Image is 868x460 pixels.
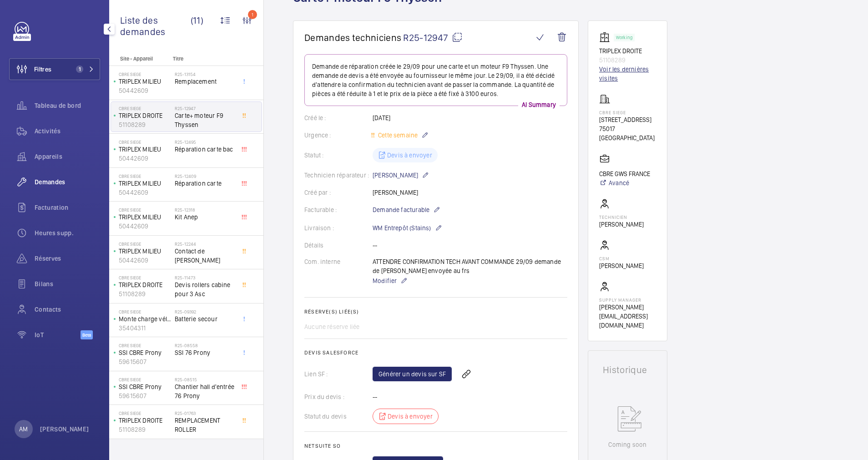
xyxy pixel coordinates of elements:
h2: R25-08515 [175,377,235,382]
h2: R25-12409 [175,173,235,179]
p: [STREET_ADDRESS] [599,115,656,124]
p: CBRE SIEGE [119,173,171,179]
p: 35404311 [119,324,171,333]
p: 51108289 [119,120,171,129]
span: Tableau de bord [35,101,100,110]
span: Réparation carte bac [175,145,235,154]
h2: R25-12244 [175,241,235,247]
span: Modifier [373,276,397,285]
p: Monte charge vélos [119,314,171,324]
button: Filtres1 [9,58,100,80]
p: [PERSON_NAME] [599,220,644,229]
p: CBRE SIEGE [599,110,656,115]
span: Facturation [35,203,100,212]
p: Site - Appareil [109,56,169,62]
p: [PERSON_NAME] [373,170,429,181]
span: Demandes techniciens [304,32,401,43]
span: Liste des demandes [120,15,191,37]
h2: R25-12318 [175,207,235,212]
p: [PERSON_NAME] [599,261,644,270]
span: Réparation carte [175,179,235,188]
p: 51108289 [119,289,171,298]
p: TRIPLEX MILIEU [119,212,171,222]
span: Contacts [35,305,100,314]
h2: R25-08558 [175,343,235,348]
p: CBRE SIEGE [119,377,171,382]
span: Beta [81,330,93,339]
p: Demande de réparation créée le 29/09 pour une carte et un moteur F9 Thyssen. Une demande de devis... [312,62,560,98]
p: Supply manager [599,297,656,303]
p: TRIPLEX MILIEU [119,179,171,188]
span: Réserves [35,254,100,263]
p: 50442609 [119,222,171,231]
h2: R25-11473 [175,275,235,280]
p: AM [19,425,28,434]
a: Générer un devis sur SF [373,367,452,381]
p: 50442609 [119,86,171,95]
p: 59615607 [119,391,171,400]
p: CBRE SIEGE [119,309,171,314]
p: TRIPLEX MILIEU [119,247,171,256]
img: elevator.svg [599,32,614,43]
span: IoT [35,330,81,339]
p: AI Summary [518,100,560,109]
h2: R25-01763 [175,410,235,416]
p: CSM [599,256,644,261]
p: TRIPLEX MILIEU [119,145,171,154]
p: TRIPLEX DROITE [119,416,171,425]
p: TRIPLEX DROITE [599,46,656,56]
span: Devis rollers cabine pour 3 Asc [175,280,235,298]
span: Activités [35,126,100,136]
p: CBRE GWS FRANCE [599,169,650,178]
span: Heures supp. [35,228,100,238]
span: Cette semaine [376,131,418,139]
p: 51108289 [599,56,656,65]
span: REMPLACEMENT ROLLER [175,416,235,434]
span: Carte+ moteur F9 Thyssen [175,111,235,129]
p: [PERSON_NAME] [40,425,89,434]
span: Contact de [PERSON_NAME] [175,247,235,265]
span: SSI 76 Prony [175,348,235,357]
span: Bilans [35,279,100,288]
h2: Réserve(s) liée(s) [304,308,567,315]
p: 75017 [GEOGRAPHIC_DATA] [599,124,656,142]
p: CBRE SIEGE [119,343,171,348]
p: Coming soon [608,440,646,449]
h2: R25-13154 [175,71,235,77]
p: 51108289 [119,425,171,434]
p: SSI CBRE Prony [119,348,171,357]
p: 59615607 [119,357,171,366]
p: CBRE SIEGE [119,241,171,247]
h2: R25-12947 [175,106,235,111]
p: [PERSON_NAME][EMAIL_ADDRESS][DOMAIN_NAME] [599,303,656,330]
h2: R25-12495 [175,139,235,145]
p: CBRE SIEGE [119,139,171,145]
p: 50442609 [119,188,171,197]
a: Avancé [599,178,650,187]
p: CBRE SIEGE [119,275,171,280]
p: CBRE SIEGE [119,207,171,212]
p: Titre [173,56,233,62]
span: Demande facturable [373,205,429,214]
p: CBRE SIEGE [119,106,171,111]
h2: R25-09392 [175,309,235,314]
p: CBRE SIEGE [119,410,171,416]
p: TRIPLEX DROITE [119,111,171,120]
p: TRIPLEX DROITE [119,280,171,289]
p: Working [616,36,632,39]
h2: Netsuite SO [304,443,567,449]
h1: Historique [603,365,652,374]
span: Kit Anep [175,212,235,222]
p: TRIPLEX MILIEU [119,77,171,86]
span: Filtres [34,65,51,74]
span: Batterie secour [175,314,235,324]
span: Chantier hall d'entrée 76 Prony [175,382,235,400]
p: Technicien [599,214,644,220]
span: R25-12947 [403,32,463,43]
p: CBRE SIEGE [119,71,171,77]
p: WM Entrepôt (Stains) [373,222,442,233]
span: Appareils [35,152,100,161]
span: 1 [76,66,83,73]
span: Remplacement [175,77,235,86]
p: 50442609 [119,154,171,163]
